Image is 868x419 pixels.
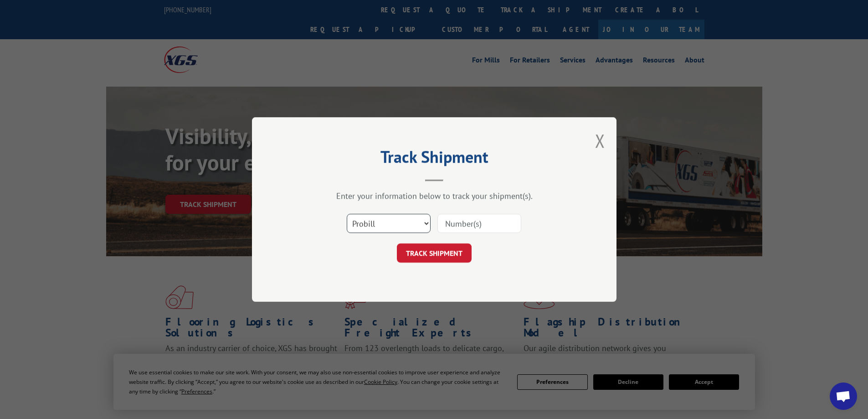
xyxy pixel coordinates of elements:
[397,243,472,263] button: TRACK SHIPMENT
[437,214,521,233] input: Number(s)
[298,150,571,168] h2: Track Shipment
[298,191,571,201] div: Enter your information below to track your shipment(s).
[830,383,857,410] div: Open chat
[595,129,605,153] button: Close modal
